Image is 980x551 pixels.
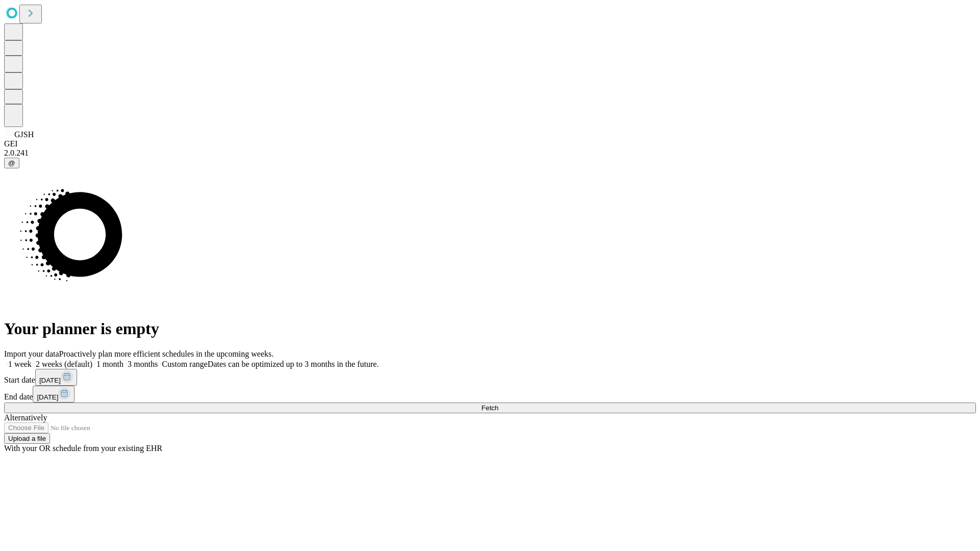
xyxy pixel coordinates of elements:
span: Dates can be optimized up to 3 months in the future. [208,360,379,368]
span: 1 month [96,360,124,368]
span: Custom range [162,360,207,368]
span: Alternatively [4,413,47,422]
div: 2.0.241 [4,148,976,158]
h1: Your planner is empty [4,319,976,338]
button: [DATE] [35,369,77,386]
div: End date [4,386,976,403]
span: With your OR schedule from your existing EHR [4,444,162,453]
span: Import your data [4,349,59,358]
button: Upload a file [4,433,50,444]
span: [DATE] [39,377,61,384]
span: 3 months [128,360,158,368]
div: Start date [4,369,976,386]
button: @ [4,158,19,168]
span: 1 week [8,360,32,368]
button: Fetch [4,403,976,413]
div: GEI [4,139,976,148]
span: [DATE] [37,393,58,401]
span: 2 weeks (default) [36,360,92,368]
span: @ [8,159,15,167]
button: [DATE] [33,386,75,403]
span: Fetch [481,404,498,412]
span: Proactively plan more efficient schedules in the upcoming weeks. [59,349,274,358]
span: GJSH [14,130,34,139]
